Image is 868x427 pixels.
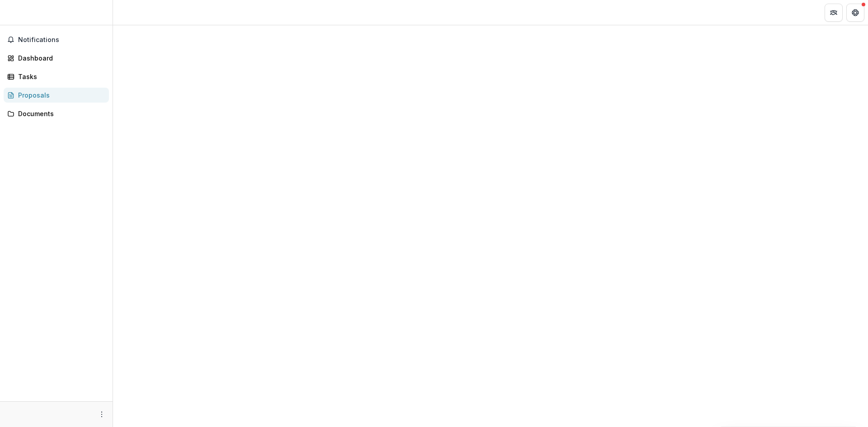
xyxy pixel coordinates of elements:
button: More [96,409,107,420]
span: Notifications [18,36,105,44]
div: Tasks [18,72,102,81]
button: Notifications [4,33,109,47]
div: Dashboard [18,53,102,63]
button: Get Help [846,4,864,22]
a: Documents [4,106,109,121]
div: Proposals [18,90,102,100]
a: Tasks [4,69,109,84]
a: Proposals [4,88,109,103]
div: Documents [18,109,102,118]
button: Partners [825,4,843,22]
a: Dashboard [4,51,109,66]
